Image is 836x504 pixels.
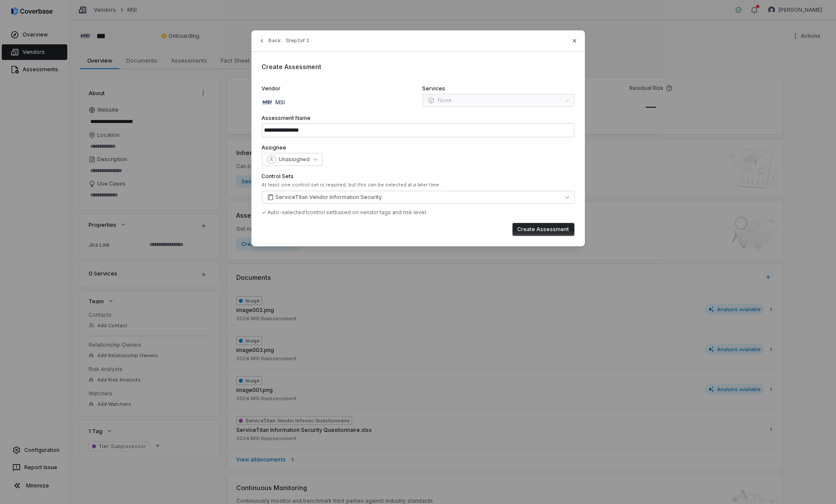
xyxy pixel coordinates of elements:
div: At least one control set is required, but this can be selected at a later time. [262,182,575,188]
label: Services [423,85,575,92]
button: Create Assessment [512,223,575,236]
div: ✓ Auto-selected 1 control set based on vendor tags and risk level [262,209,575,216]
button: Back [256,33,284,49]
label: Control Sets [262,173,575,180]
span: Step 2 of 2 [286,37,310,44]
label: Assignee [262,144,575,151]
span: Vendor [262,85,281,92]
span: ServiceTitan Vendor Information Security [276,194,382,201]
span: Unassigned [279,156,310,163]
p: MSI [272,98,285,107]
span: Create Assessment [262,63,322,70]
label: Assessment Name [262,115,575,122]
